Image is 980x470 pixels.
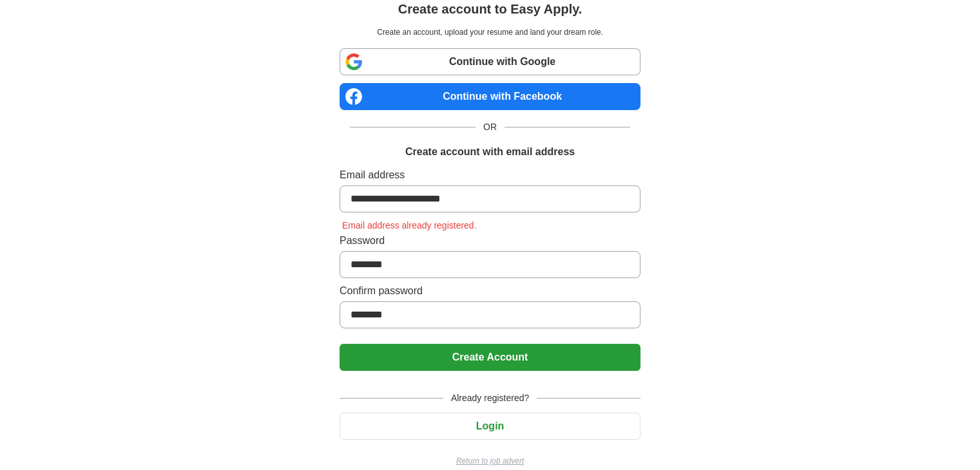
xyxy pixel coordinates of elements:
span: OR [476,120,504,134]
button: Login [340,413,640,440]
a: Return to job advert [340,455,640,467]
a: Login [340,420,640,431]
a: Continue with Facebook [340,83,640,110]
h1: Create account with email address [405,144,575,160]
label: Confirm password [340,283,640,299]
span: Already registered? [443,391,537,405]
label: Email address [340,167,640,183]
button: Create Account [340,344,640,371]
p: Create an account, upload your resume and land your dream role. [342,26,638,38]
a: Continue with Google [340,48,640,75]
label: Password [340,233,640,249]
span: Email address already registered. [340,220,479,230]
